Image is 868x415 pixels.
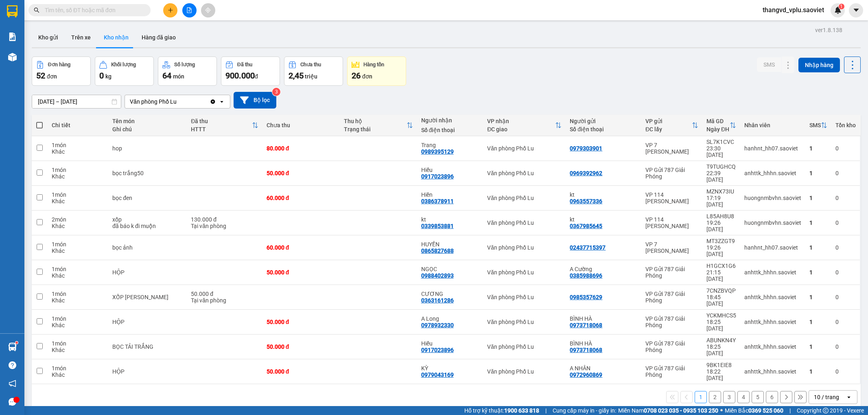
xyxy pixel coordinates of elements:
div: Văn phòng Phố Lu [130,98,177,106]
div: Khác [52,347,105,353]
div: 0339853881 [421,223,454,229]
span: Cung cấp máy in - giấy in: [553,406,616,415]
span: 0 [99,71,104,80]
img: logo-vxr [7,5,17,17]
div: Số điện thoại [421,127,479,133]
svg: open [846,394,852,400]
div: 0363161286 [421,297,454,304]
div: VP Gửi 787 Giải Phóng [645,291,698,304]
input: Tìm tên, số ĐT hoặc mã đơn [45,6,141,15]
button: Kho nhận [97,28,135,47]
span: | [789,406,791,415]
div: VP Gửi 787 Giải Phóng [645,365,698,378]
div: Trạng thái [344,126,407,133]
div: 1 món [52,266,105,272]
div: xốp [112,216,183,223]
div: 0 [835,244,856,251]
strong: 0369 525 060 [748,407,783,414]
div: 0988402893 [421,272,454,279]
div: 0963557336 [570,198,602,204]
div: L85AH8U8 [706,213,736,219]
div: Khác [52,198,105,204]
div: 19:26 [DATE] [706,219,736,232]
div: Đã thu [191,118,252,124]
button: Trên xe [65,28,97,47]
div: ver 1.8.138 [815,26,842,35]
div: MZNX73IU [706,188,736,195]
div: YCKMHCS5 [706,312,736,319]
div: 0 [835,294,856,300]
div: 0385988696 [570,272,602,279]
strong: 0708 023 035 - 0935 103 250 [644,407,718,414]
div: ĐC lấy [645,126,692,133]
div: Văn phòng Phố Lu [487,319,562,325]
div: 1 [809,294,827,300]
span: copyright [823,408,829,413]
div: BÌNH HÀ [570,315,637,322]
div: Ghi chú [112,126,183,133]
div: 10 / trang [814,393,839,401]
div: 0 [835,170,856,176]
div: 1 món [52,142,105,148]
div: HTTT [191,126,252,133]
div: Hàng tồn [363,62,384,67]
span: Hỗ trợ kỹ thuật: [464,406,539,415]
span: caret-down [853,7,860,14]
span: Miền Bắc [725,406,783,415]
div: A Cường [570,266,637,272]
span: đ [255,73,258,80]
div: 0917023896 [421,173,454,180]
div: Văn phòng Phố Lu [487,269,562,276]
div: 0 [835,368,856,375]
div: 0386378911 [421,198,454,204]
div: 0 [835,343,856,350]
div: 0 [835,145,856,152]
sup: 1 [15,341,18,344]
svg: Clear value [210,98,216,105]
div: bọc đen [112,195,183,201]
div: Văn phòng Phố Lu [487,343,562,350]
div: Tồn kho [835,122,856,128]
div: Khác [52,297,105,304]
div: 0 [835,219,856,226]
span: 1 [840,4,843,9]
div: 1 [809,319,827,325]
div: hanhnt_hh07.saoviet [744,244,801,251]
div: BỌC TẢI TRẮNG [112,343,183,350]
th: Toggle SortBy [805,115,831,136]
div: HỘP [112,269,183,276]
div: 18:45 [DATE] [706,294,736,307]
div: Khác [52,372,105,378]
sup: 1 [839,4,844,9]
span: 26 [352,71,361,80]
button: Đã thu900.000đ [221,56,280,86]
div: 50.000 đ [267,269,336,276]
div: ĐC giao [487,126,555,133]
div: 50.000 đ [191,291,258,297]
span: ⚪️ [720,409,723,412]
div: 60.000 đ [267,244,336,251]
div: VP Gửi 787 Giải Phóng [645,266,698,279]
div: VP 7 [PERSON_NAME] [645,142,698,155]
div: Khác [52,322,105,328]
div: anhttk_hhhn.saoviet [744,170,801,176]
div: Người gửi [570,118,637,124]
div: 1 [809,269,827,276]
span: notification [9,380,16,387]
div: anhttk_hhhn.saoviet [744,319,801,325]
button: Hàng tồn26đơn [347,56,406,86]
div: huongnmbvhn.saoviet [744,219,801,226]
th: Toggle SortBy [340,115,417,136]
div: hop [112,145,183,152]
div: Văn phòng Phố Lu [487,195,562,201]
div: H1GCX1G6 [706,263,736,269]
div: Ngày ĐH [706,126,730,133]
div: 0367985645 [570,223,602,229]
span: 64 [162,71,171,80]
div: HỘP [112,368,183,375]
div: hanhnt_hh07.saoviet [744,145,801,152]
strong: 1900 633 818 [504,407,539,414]
div: 0973718068 [570,322,602,328]
th: Toggle SortBy [483,115,566,136]
span: món [173,73,184,80]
